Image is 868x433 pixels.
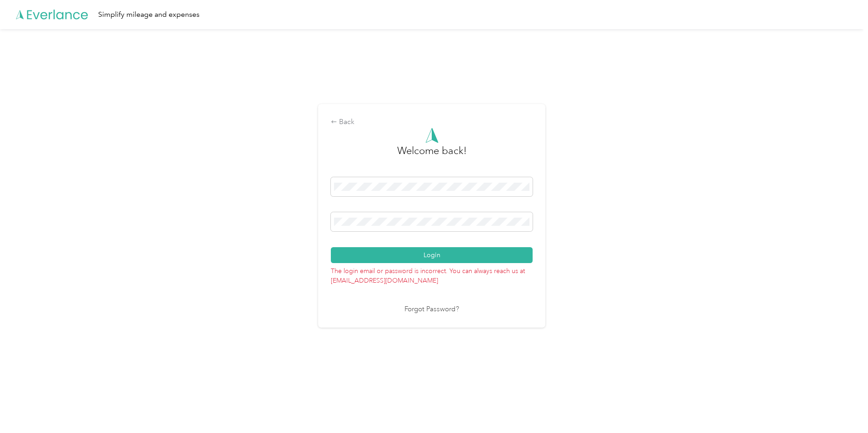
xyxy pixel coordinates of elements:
[404,304,459,315] a: Forgot Password?
[98,9,200,20] div: Simplify mileage and expenses
[331,263,533,285] p: The login email or password is incorrect. You can always reach us at [EMAIL_ADDRESS][DOMAIN_NAME]
[397,143,467,168] h3: greeting
[331,247,533,263] button: Login
[331,117,533,128] div: Back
